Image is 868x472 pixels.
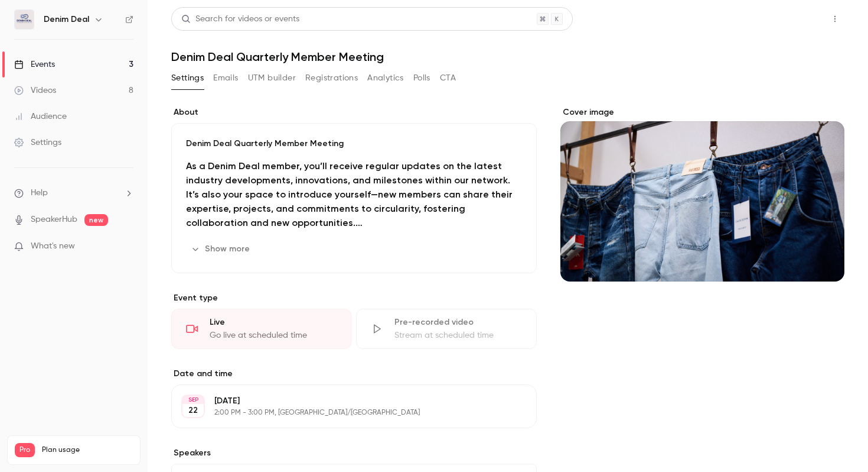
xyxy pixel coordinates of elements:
[44,14,89,25] h6: Denim Deal
[214,408,474,418] p: 2:00 PM - 3:00 PM, [GEOGRAPHIC_DATA]/[GEOGRAPHIC_DATA]
[413,69,430,88] button: Polls
[213,69,238,88] button: Emails
[171,368,537,380] label: Date and time
[15,443,35,457] span: Pro
[31,214,77,226] a: SpeakerHub
[84,214,108,226] span: new
[560,106,844,282] section: Cover image
[14,187,133,199] li: help-dropdown-opener
[171,106,537,118] label: About
[14,137,61,148] div: Settings
[14,59,55,70] div: Events
[186,138,522,150] p: Denim Deal Quarterly Member Meeting
[186,159,522,230] h3: As a Denim Deal member, you’ll receive regular updates on the latest industry developments, innov...
[14,85,56,96] div: Videos
[171,69,204,88] button: Settings
[171,292,537,304] p: Event type
[248,69,296,88] button: UTM builder
[440,69,456,88] button: CTA
[31,240,75,253] span: What's new
[171,447,537,459] label: Speakers
[214,395,474,407] p: [DATE]
[769,7,816,31] button: Share
[367,69,404,88] button: Analytics
[119,241,133,252] iframe: Noticeable Trigger
[305,69,358,88] button: Registrations
[186,240,257,258] button: Show more
[182,396,204,404] div: SEP
[210,316,337,328] div: Live
[356,309,536,349] div: Pre-recorded videoStream at scheduled time
[171,50,844,64] h1: Denim Deal Quarterly Member Meeting
[14,111,67,122] div: Audience
[394,329,521,341] div: Stream at scheduled time
[31,187,48,199] span: Help
[210,329,337,341] div: Go live at scheduled time
[181,13,299,25] div: Search for videos or events
[560,106,844,118] label: Cover image
[171,309,351,349] div: LiveGo live at scheduled time
[15,10,34,29] img: Denim Deal
[188,405,198,416] p: 22
[394,316,521,328] div: Pre-recorded video
[42,445,133,455] span: Plan usage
